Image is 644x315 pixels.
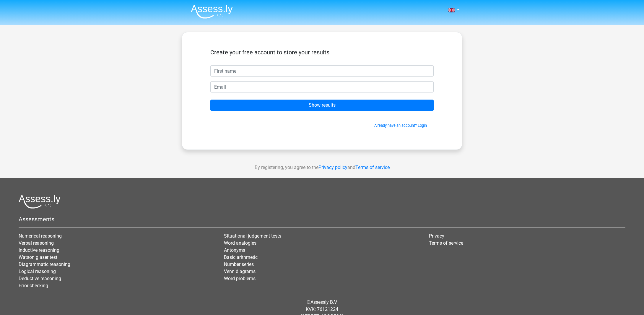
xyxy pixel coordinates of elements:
[19,283,48,288] a: Error checking
[19,276,61,281] a: Deductive reasoning
[224,254,258,260] a: Basic arithmetic
[224,262,254,267] a: Number series
[224,240,256,246] a: Word analogies
[429,240,463,246] a: Terms of service
[318,165,347,170] a: Privacy policy
[224,247,245,253] a: Antonyms
[210,65,434,77] input: First name
[374,123,427,128] a: Already have an account? Login
[19,233,62,239] a: Numerical reasoning
[224,269,256,274] a: Venn diagrams
[224,276,256,281] a: Word problems
[19,247,59,253] a: Inductive reasoning
[19,254,57,260] a: Watson glaser test
[310,299,338,305] a: Assessly B.V.
[19,262,70,267] a: Diagrammatic reasoning
[210,81,434,92] input: Email
[210,100,434,111] input: Show results
[355,165,390,170] a: Terms of service
[429,233,444,239] a: Privacy
[224,233,281,239] a: Situational judgement tests
[19,195,61,209] img: Assessly logo
[19,240,54,246] a: Verbal reasoning
[191,5,233,19] img: Assessly
[210,49,434,56] h5: Create your free account to store your results
[19,216,625,223] h5: Assessments
[19,269,56,274] a: Logical reasoning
